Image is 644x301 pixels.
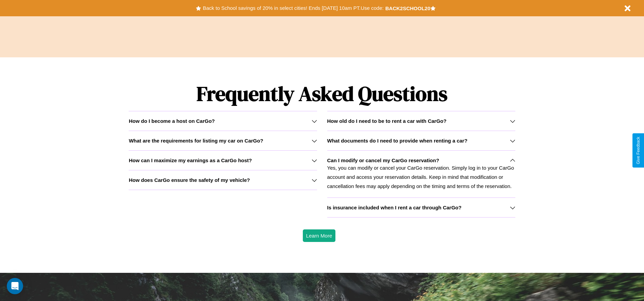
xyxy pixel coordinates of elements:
[385,5,430,11] b: BACK2SCHOOL20
[327,138,467,144] h3: What documents do I need to provide when renting a car?
[7,278,23,294] div: Open Intercom Messenger
[327,205,462,210] h3: Is insurance included when I rent a car through CarGo?
[129,157,252,163] h3: How can I maximize my earnings as a CarGo host?
[636,137,641,164] div: Give Feedback
[129,138,263,144] h3: What are the requirements for listing my car on CarGo?
[327,157,439,163] h3: Can I modify or cancel my CarGo reservation?
[303,229,336,242] button: Learn More
[129,177,250,183] h3: How does CarGo ensure the safety of my vehicle?
[327,163,515,191] p: Yes, you can modify or cancel your CarGo reservation. Simply log in to your CarGo account and acc...
[201,3,385,13] button: Back to School savings of 20% in select cities! Ends [DATE] 10am PT.Use code:
[129,118,215,124] h3: How do I become a host on CarGo?
[327,118,447,124] h3: How old do I need to be to rent a car with CarGo?
[129,76,515,111] h1: Frequently Asked Questions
